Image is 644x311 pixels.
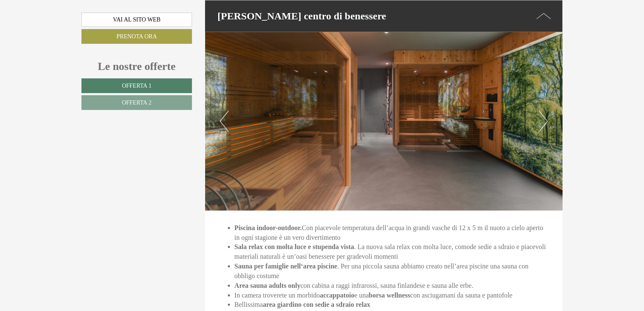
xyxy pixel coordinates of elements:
strong: Area sauna [235,282,268,289]
a: Prenota ora [81,29,192,44]
div: Le nostre offerte [81,59,192,74]
button: Next [539,111,548,132]
strong: Sala relax con molta luce e stupenda vista [235,243,354,250]
strong: area giardino con sedie a sdraio relax [263,301,371,308]
li: . La nuova sala relax con molta luce, comode sedie a sdraio e piacevoli materiali naturali è un’o... [235,242,550,262]
strong: Piscina indoor-outdoor. [235,224,302,231]
strong: accappatoio [320,292,354,299]
span: Offerta 1 [122,83,152,89]
li: con cabina a raggi infrarossi, sauna finlandese e sauna alle erbe. [235,281,550,291]
li: In camera troverete un morbido e una con asciugamani da sauna e pantofole [235,291,550,300]
strong: adults only [269,282,300,289]
button: Previous [220,111,229,132]
div: [PERSON_NAME] centro di benessere [205,0,563,32]
strong: borsa wellness [369,292,410,299]
strong: Sauna per famiglie nell‘area piscine [235,263,338,270]
li: . Per una piccola sauna abbiamo creato nell’area piscine una sauna con obbligo costume [235,262,550,281]
li: Bellissima [235,300,550,310]
span: Offerta 2 [122,99,152,106]
a: Vai al sito web [81,13,192,27]
li: Con piacevole temperatura dell’acqua in grandi vasche di 12 x 5 m il nuoto a cielo aperto in ogni... [235,223,550,243]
